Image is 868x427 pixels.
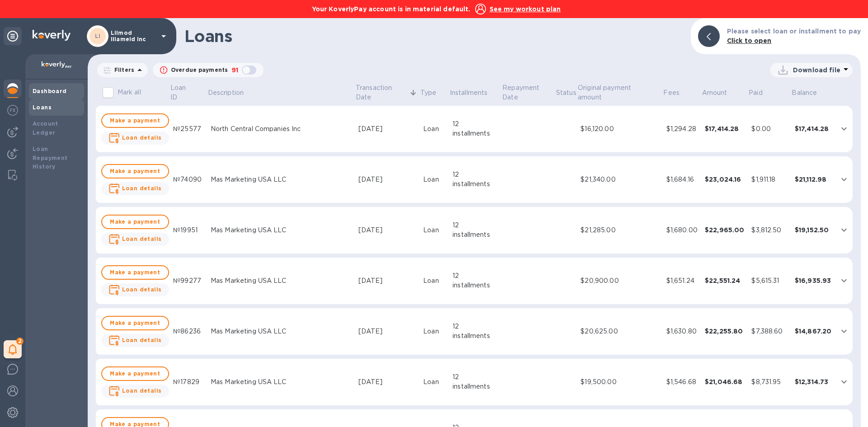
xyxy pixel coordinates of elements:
p: Lilmod Illameid Inc [111,30,156,42]
div: 12 installments [453,221,498,239]
div: Mas Marketing USA LLC [211,327,351,336]
button: Make a payment [101,316,169,330]
span: Make a payment [109,318,161,328]
div: №17829 [173,377,203,387]
div: Loan [423,175,445,184]
span: 2 [16,338,24,345]
div: $21,112.98 [795,175,833,184]
button: expand row [837,274,851,287]
div: 12 installments [453,372,498,391]
button: Loan details [101,283,169,296]
button: expand row [837,324,851,338]
div: $22,551.24 [705,276,745,285]
p: Mark all [118,88,141,97]
b: Loan details [122,387,162,394]
span: Type [420,88,448,98]
div: $1,630.80 [666,327,698,336]
button: Loan details [101,182,169,195]
span: Paid [749,88,774,98]
div: $1,294.28 [666,124,698,134]
button: Make a payment [101,366,169,381]
div: $21,340.00 [580,175,659,184]
img: Foreign exchange [7,105,18,116]
div: Loan [423,225,445,235]
p: Download file [793,66,840,75]
div: $21,285.00 [580,225,659,235]
span: Original payment amount [578,83,662,102]
button: Loan details [101,334,169,347]
div: $20,625.00 [580,327,659,336]
p: Repayment Date [502,83,554,102]
div: [DATE] [359,327,416,336]
p: Status [556,88,576,98]
p: Transaction Date [356,83,407,102]
button: Make a payment [101,215,169,229]
b: Loan details [122,185,162,192]
span: Fees [663,88,691,98]
button: expand row [837,122,851,136]
div: $3,812.50 [751,225,787,235]
span: Make a payment [109,166,161,177]
div: $22,255.80 [705,327,745,336]
button: expand row [837,223,851,237]
span: Loan ID [170,83,206,102]
div: [DATE] [359,124,416,134]
div: Mas Marketing USA LLC [211,225,351,235]
div: [DATE] [359,225,416,235]
button: expand row [837,375,851,389]
button: expand row [837,173,851,186]
div: $1,911.18 [751,175,787,184]
p: Original payment amount [578,83,650,102]
p: Amount [702,88,727,98]
div: [DATE] [359,175,416,184]
div: $16,935.93 [795,276,833,285]
div: $1,546.68 [666,377,698,387]
h1: Loans [184,27,684,46]
div: 12 installments [453,271,498,290]
p: Filters [111,66,134,74]
div: North Central Companies Inc [211,124,351,134]
div: $23,024.16 [705,175,745,184]
button: Loan details [101,385,169,398]
u: See my workout plan [490,5,561,13]
div: Loan [423,377,445,387]
span: Installments [450,88,500,98]
div: №25577 [173,124,203,134]
div: $17,414.28 [705,124,745,133]
b: Account Ledger [33,120,58,136]
p: Overdue payments [171,66,228,74]
b: Loan details [122,235,162,242]
div: $1,680.00 [666,225,698,235]
button: Make a payment [101,265,169,280]
p: Paid [749,88,763,98]
b: Loan details [122,337,162,343]
div: №74090 [173,175,203,184]
p: Fees [663,88,679,98]
div: $16,120.00 [580,124,659,134]
div: $1,651.24 [666,276,698,286]
div: $17,414.28 [795,124,833,133]
div: $22,965.00 [705,225,745,235]
span: Transaction Date [356,83,419,102]
div: $19,152.50 [795,225,833,235]
div: $7,388.60 [751,327,787,336]
span: Balance [792,88,829,98]
b: LI [95,33,101,39]
div: $8,731.95 [751,377,787,387]
b: Please select loan or installment to pay [727,28,861,35]
b: Your KoverlyPay account is in material default. [312,5,471,13]
div: $20,900.00 [580,276,659,286]
div: Loan [423,276,445,286]
div: $5,615.31 [751,276,787,286]
div: Mas Marketing USA LLC [211,175,351,184]
b: Loan details [122,134,162,141]
div: 12 installments [453,119,498,138]
span: Description [208,88,255,98]
div: №86236 [173,327,203,336]
div: $14,867.20 [795,327,833,336]
button: Overdue payments91 [153,63,264,77]
div: Loan [423,124,445,134]
p: Installments [450,88,488,98]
